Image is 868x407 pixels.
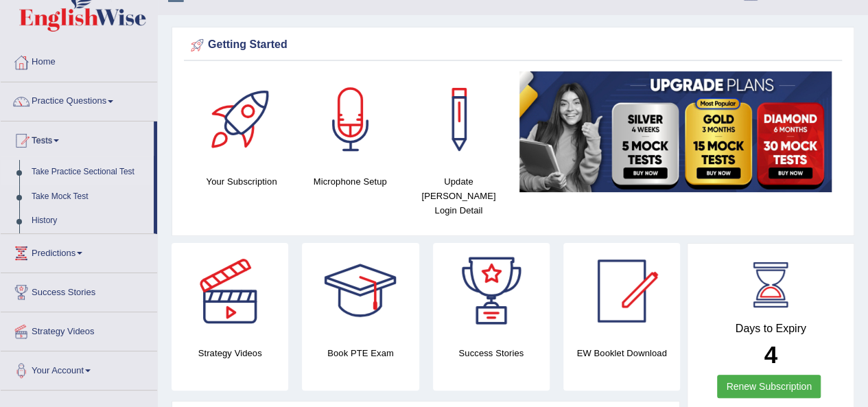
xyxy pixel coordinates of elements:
h4: Your Subscription [194,174,289,189]
a: Tests [1,121,154,156]
a: Predictions [1,234,157,268]
a: Practice Questions [1,82,157,117]
h4: Book PTE Exam [302,346,419,360]
a: History [25,209,154,233]
h4: Days to Expiry [703,323,838,335]
a: Renew Subscription [717,375,821,398]
a: Strategy Videos [1,312,157,347]
a: Take Mock Test [25,185,154,209]
a: Home [1,43,157,78]
h4: Microphone Setup [303,174,397,189]
h4: Strategy Videos [172,346,288,360]
div: Getting Started [187,35,838,56]
h4: Update [PERSON_NAME] Login Detail [411,174,506,218]
b: 4 [764,341,777,368]
h4: EW Booklet Download [563,346,680,360]
img: small5.jpg [519,71,832,192]
a: Your Account [1,351,157,386]
a: Success Stories [1,273,157,307]
h4: Success Stories [433,346,550,360]
a: Take Practice Sectional Test [25,160,154,185]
